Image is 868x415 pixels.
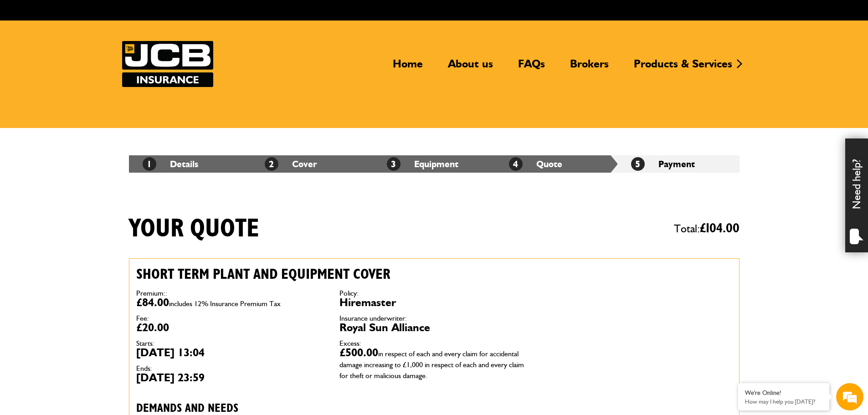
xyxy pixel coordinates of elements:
a: Brokers [563,57,616,78]
dd: [DATE] 13:04 [136,347,326,358]
dt: Fee: [136,315,326,322]
dd: £84.00 [136,297,326,308]
dt: Starts: [136,340,326,347]
span: 2 [265,157,278,171]
div: We're Online! [745,389,822,397]
span: 104.00 [706,222,740,235]
dt: Premium:: [136,290,326,297]
a: FAQs [511,57,552,78]
a: 2Cover [265,159,317,169]
dt: Excess: [339,340,529,347]
span: in respect of each and every claim for accidental damage increasing to £1,000 in respect of each ... [339,349,524,380]
dd: Royal Sun Alliance [339,322,529,333]
dd: £500.00 [339,347,529,380]
span: 4 [509,157,523,171]
p: How may I help you today? [745,398,822,405]
dd: Hiremaster [339,297,529,308]
dt: Ends: [136,365,326,372]
span: 3 [387,157,401,171]
dd: [DATE] 23:59 [136,372,326,383]
a: 1Details [143,159,198,169]
a: Products & Services [627,57,739,78]
span: 5 [631,157,645,171]
div: Need help? [845,138,868,252]
a: JCB Insurance Services [122,41,213,87]
li: Payment [617,155,740,173]
img: JCB Insurance Services logo [122,41,213,87]
dt: Policy: [339,290,529,297]
li: Quote [495,155,617,173]
dd: £20.00 [136,322,326,333]
h2: Short term plant and equipment cover [136,266,529,283]
dt: Insurance underwriter: [339,315,529,322]
h1: Your quote [129,214,259,244]
span: Total: [674,218,740,239]
a: 3Equipment [387,159,458,169]
span: 1 [143,157,156,171]
a: About us [441,57,500,78]
span: includes 12% Insurance Premium Tax [169,299,281,308]
a: Home [386,57,430,78]
span: £ [700,222,740,235]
